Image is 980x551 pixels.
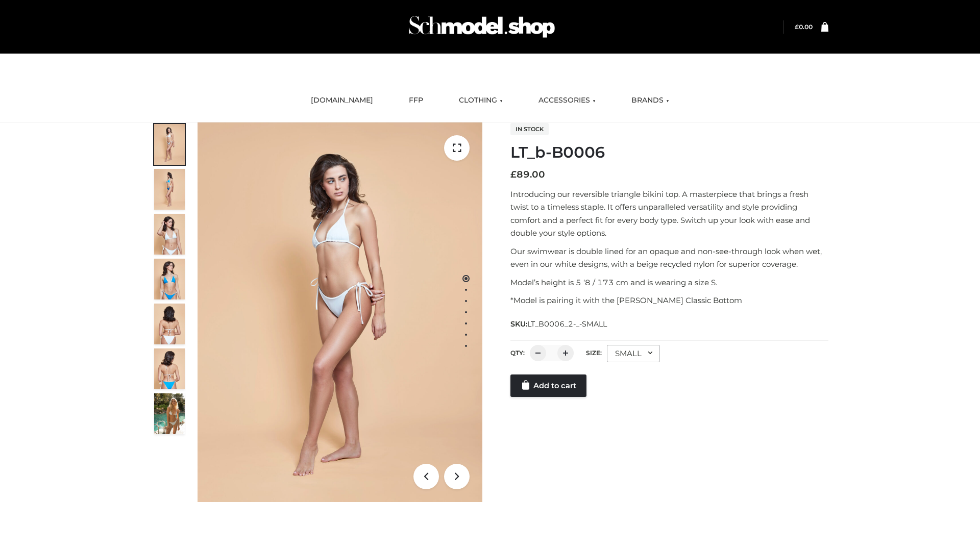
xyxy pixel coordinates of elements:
img: ArielClassicBikiniTop_CloudNine_AzureSky_OW114ECO_4-scaled.jpg [154,259,185,299]
bdi: 0.00 [795,23,813,31]
span: £ [510,169,517,180]
img: Arieltop_CloudNine_AzureSky2.jpg [154,393,185,434]
img: ArielClassicBikiniTop_CloudNine_AzureSky_OW114ECO_1-scaled.jpg [154,124,185,165]
a: ACCESSORIES [531,89,603,112]
a: £0.00 [795,23,813,31]
h1: LT_b-B0006 [510,143,828,162]
a: Add to cart [510,374,586,397]
span: SKU: [510,318,608,330]
bdi: 89.00 [510,169,545,180]
p: Introducing our reversible triangle bikini top. A masterpiece that brings a fresh twist to a time... [510,188,828,240]
img: ArielClassicBikiniTop_CloudNine_AzureSky_OW114ECO_8-scaled.jpg [154,348,185,389]
a: [DOMAIN_NAME] [303,89,381,112]
a: CLOTHING [451,89,510,112]
img: Schmodel Admin 964 [405,7,558,47]
span: £ [795,23,799,31]
img: ArielClassicBikiniTop_CloudNine_AzureSky_OW114ECO_3-scaled.jpg [154,214,185,255]
label: Size: [586,349,602,357]
a: FFP [401,89,431,112]
span: In stock [510,123,549,135]
img: ArielClassicBikiniTop_CloudNine_AzureSky_OW114ECO_2-scaled.jpg [154,169,185,210]
label: QTY: [510,349,525,357]
div: SMALL [607,345,660,362]
p: Our swimwear is double lined for an opaque and non-see-through look when wet, even in our white d... [510,245,828,271]
a: BRANDS [624,89,677,112]
span: LT_B0006_2-_-SMALL [527,319,607,329]
p: Model’s height is 5 ‘8 / 173 cm and is wearing a size S. [510,276,828,289]
img: ArielClassicBikiniTop_CloudNine_AzureSky_OW114ECO_7-scaled.jpg [154,304,185,344]
img: ArielClassicBikiniTop_CloudNine_AzureSky_OW114ECO_1 [198,122,482,502]
p: *Model is pairing it with the [PERSON_NAME] Classic Bottom [510,294,828,307]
